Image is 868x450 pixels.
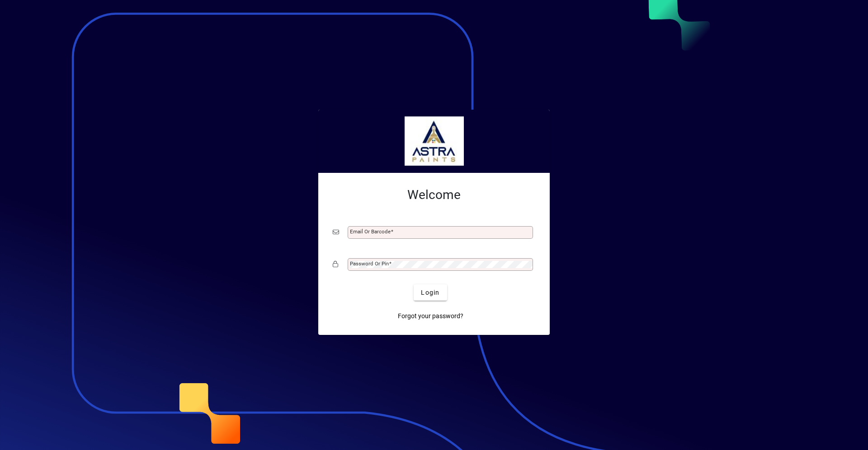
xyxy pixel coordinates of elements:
[394,308,467,324] a: Forgot your password?
[398,311,463,321] span: Forgot your password?
[421,288,439,297] span: Login
[350,260,389,267] mat-label: Password or Pin
[333,187,535,203] h2: Welcome
[350,228,391,235] mat-label: Email or Barcode
[414,284,447,301] button: Login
